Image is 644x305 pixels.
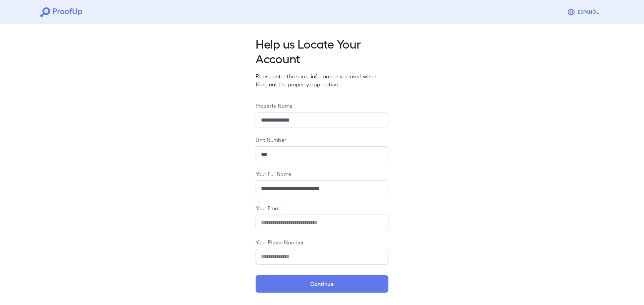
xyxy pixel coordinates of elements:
[565,5,604,19] button: Espanõl
[256,170,388,178] label: Your Full Name
[256,238,388,246] label: Your Phone Number
[256,204,388,212] label: Your Email
[256,36,388,66] h2: Help us Locate Your Account
[256,102,388,109] label: Property Name
[256,275,388,293] button: Continue
[256,72,388,88] p: Please enter the same information you used when filling out the property application.
[256,136,388,144] label: Unit Number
